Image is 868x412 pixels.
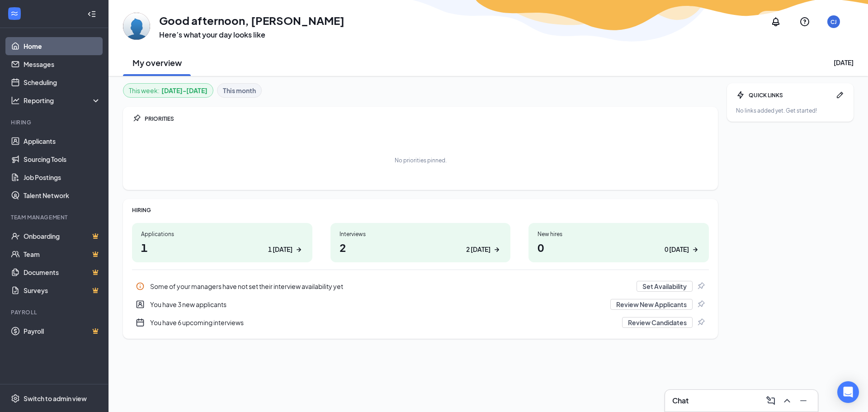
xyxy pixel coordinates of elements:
[24,227,101,245] a: OnboardingCrown
[340,230,502,238] div: Interviews
[622,317,693,328] button: Review Candidates
[132,295,709,313] a: UserEntityYou have 3 new applicantsReview New ApplicantsPin
[672,396,689,406] h3: Chat
[24,394,87,403] div: Switch to admin view
[24,37,101,55] a: Home
[770,16,781,27] svg: Notifications
[24,96,101,105] div: Reporting
[665,245,689,254] div: 0 [DATE]
[330,223,511,262] a: Interviews22 [DATE]ArrowRight
[24,55,101,73] a: Messages
[141,240,303,255] h1: 1
[796,393,811,408] button: Minimize
[129,85,208,95] div: This week :
[159,30,344,40] h3: Here’s what your day looks like
[395,156,447,164] div: No priorities pinned.
[466,245,491,254] div: 2 [DATE]
[11,118,99,126] div: Hiring
[696,300,705,309] svg: Pin
[24,322,101,340] a: PayrollCrown
[132,313,709,331] a: CalendarNewYou have 6 upcoming interviewsReview CandidatesPin
[696,318,705,327] svg: Pin
[736,90,745,99] svg: Bolt
[145,115,709,123] div: PRIORITIES
[798,395,809,406] svg: Minimize
[11,213,99,221] div: Team Management
[24,168,101,186] a: Job Postings
[150,318,617,327] div: You have 6 upcoming interviews
[837,381,859,403] div: Open Intercom Messenger
[538,240,700,255] h1: 0
[132,57,182,68] h2: My overview
[24,73,101,91] a: Scheduling
[835,90,844,99] svg: Pen
[159,13,344,28] h1: Good afternoon, [PERSON_NAME]
[132,206,709,214] div: HIRING
[132,295,709,313] div: You have 3 new applicants
[782,395,793,406] svg: ChevronUp
[132,313,709,331] div: You have 6 upcoming interviews
[132,114,141,123] svg: Pin
[223,85,256,95] b: This month
[765,395,776,406] svg: ComposeMessage
[10,9,19,18] svg: WorkstreamLogo
[736,107,844,114] div: No links added yet. Get started!
[637,281,693,292] button: Set Availability
[696,282,705,291] svg: Pin
[161,85,208,95] b: [DATE] - [DATE]
[132,277,709,295] a: InfoSome of your managers have not set their interview availability yetSet AvailabilityPin
[799,16,810,27] svg: QuestionInfo
[24,281,101,299] a: SurveysCrown
[340,240,502,255] h1: 2
[132,277,709,295] div: Some of your managers have not set their interview availability yet
[268,245,292,254] div: 1 [DATE]
[87,9,96,19] svg: Collapse
[610,299,693,310] button: Review New Applicants
[24,263,101,281] a: DocumentsCrown
[11,308,99,316] div: Payroll
[123,13,150,40] img: Claude Jones
[691,245,700,254] svg: ArrowRight
[492,245,501,254] svg: ArrowRight
[834,58,854,67] div: [DATE]
[24,132,101,150] a: Applicants
[764,393,778,408] button: ComposeMessage
[528,223,709,262] a: New hires00 [DATE]ArrowRight
[780,393,794,408] button: ChevronUp
[150,300,605,309] div: You have 3 new applicants
[136,282,145,291] svg: Info
[136,300,145,309] svg: UserEntity
[150,282,631,291] div: Some of your managers have not set their interview availability yet
[136,318,145,327] svg: CalendarNew
[11,96,20,105] svg: Analysis
[141,230,303,238] div: Applications
[11,394,20,403] svg: Settings
[24,245,101,263] a: TeamCrown
[749,91,832,99] div: QUICK LINKS
[538,230,700,238] div: New hires
[24,186,101,204] a: Talent Network
[294,245,303,254] svg: ArrowRight
[830,18,837,26] div: CJ
[132,223,312,262] a: Applications11 [DATE]ArrowRight
[24,150,101,168] a: Sourcing Tools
